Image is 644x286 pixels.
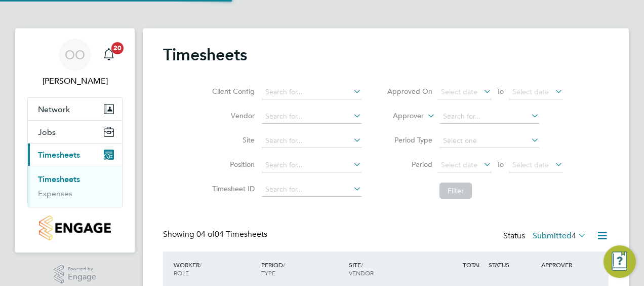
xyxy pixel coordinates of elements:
label: Period [387,160,432,169]
span: 20 [111,42,124,54]
a: Expenses [38,189,72,198]
label: Approved On [387,87,432,96]
span: / [199,261,202,269]
div: APPROVER [539,256,591,274]
nav: Main navigation [15,28,135,253]
span: Select date [512,87,549,96]
input: Search for... [262,134,361,148]
div: Status [503,229,588,243]
label: Approver [378,111,424,121]
h2: Timesheets [163,45,247,65]
span: 04 Timesheets [196,229,267,239]
a: Go to home page [27,216,123,240]
button: Filter [439,183,472,199]
span: / [283,261,285,269]
input: Search for... [262,110,361,124]
a: OO[PERSON_NAME] [27,39,123,87]
div: PERIOD [259,256,346,282]
span: OO [65,48,85,61]
input: Search for... [262,158,361,172]
button: Network [28,98,122,120]
button: Timesheets [28,144,122,166]
span: VENDOR [349,269,374,277]
input: Select one [439,134,539,148]
span: TOTAL [463,261,481,269]
label: Client Config [209,87,255,96]
span: To [494,158,507,171]
label: Timesheet ID [209,184,255,193]
input: Search for... [262,85,361,99]
button: Jobs [28,121,122,143]
div: WORKER [171,256,259,282]
input: Search for... [262,183,361,197]
span: Powered by [68,265,96,273]
span: Network [38,104,70,114]
span: To [494,85,507,98]
span: Timesheets [38,150,80,160]
label: Position [209,160,255,169]
label: Period Type [387,135,432,145]
button: Engage Resource Center [603,245,636,278]
label: Vendor [209,111,255,120]
span: / [361,261,363,269]
div: STATUS [486,256,539,274]
span: 04 of [196,229,215,239]
label: Submitted [533,231,586,241]
span: Ondre Odain [27,75,123,87]
span: TYPE [261,269,275,277]
span: Engage [68,273,96,281]
a: 20 [99,39,119,71]
span: Select date [512,160,549,169]
a: Timesheets [38,174,80,184]
span: Select date [441,87,477,96]
div: SITE [346,256,434,282]
span: Select date [441,160,477,169]
div: Showing [163,229,269,240]
span: Jobs [38,127,56,137]
span: ROLE [174,269,189,277]
a: Powered byEngage [54,265,97,284]
div: Timesheets [28,166,122,207]
input: Search for... [439,110,539,124]
img: countryside-properties-logo-retina.png [39,216,110,240]
span: 4 [572,231,576,241]
label: Site [209,135,255,145]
